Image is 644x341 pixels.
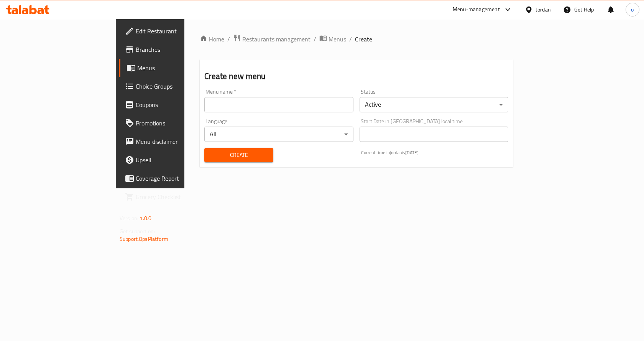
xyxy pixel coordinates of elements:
[136,192,217,201] span: Grocery Checklist
[119,96,223,114] a: Coupons
[361,149,508,156] p: Current time in Jordan is [DATE]
[120,226,155,236] span: Get support on:
[140,213,151,223] span: 1.0.0
[137,63,217,72] span: Menus
[204,71,508,82] h2: Create new menu
[136,26,217,36] span: Edit Restaurant
[453,5,500,14] div: Menu-management
[136,174,217,183] span: Coverage Report
[136,137,217,146] span: Menu disclaimer
[136,82,217,91] span: Choice Groups
[242,35,310,44] span: Restaurants management
[136,119,217,128] span: Promotions
[119,151,223,169] a: Upsell
[314,35,316,44] li: /
[119,188,223,206] a: Grocery Checklist
[119,132,223,151] a: Menu disclaimer
[119,59,223,77] a: Menus
[204,148,273,162] button: Create
[204,127,353,142] div: All
[120,213,138,223] span: Version:
[120,234,168,244] a: Support.OpsPlatform
[200,34,513,44] nav: breadcrumb
[119,114,223,132] a: Promotions
[136,155,217,165] span: Upsell
[233,34,310,44] a: Restaurants management
[349,35,352,44] li: /
[119,77,223,96] a: Choice Groups
[119,22,223,40] a: Edit Restaurant
[329,35,346,44] span: Menus
[119,169,223,188] a: Coverage Report
[355,35,372,44] span: Create
[119,40,223,59] a: Branches
[631,5,634,14] span: o
[210,150,267,160] span: Create
[136,100,217,109] span: Coupons
[319,34,346,44] a: Menus
[360,97,508,112] div: Active
[204,97,353,112] input: Please enter Menu name
[136,45,217,54] span: Branches
[227,35,230,44] li: /
[536,5,551,14] div: Jordan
